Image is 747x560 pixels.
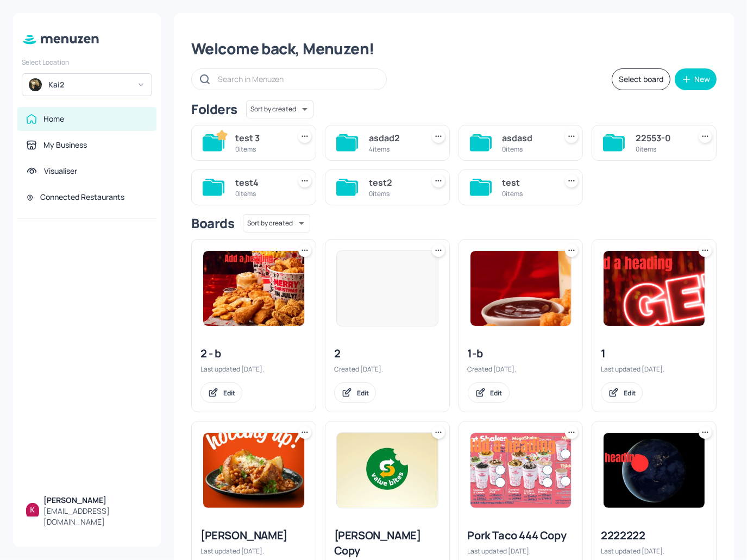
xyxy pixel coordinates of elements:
[48,79,130,90] div: Kai2
[369,176,419,189] div: test2
[218,71,375,87] input: Search in Menuzen
[246,98,313,120] div: Sort by created
[624,388,636,398] div: Edit
[43,114,64,124] div: Home
[601,364,707,374] div: Last updated [DATE].
[468,528,574,543] div: Pork Taco 444 Copy
[44,166,77,177] div: Visualiser
[223,388,235,398] div: Edit
[43,495,148,506] div: [PERSON_NAME]
[470,251,572,326] img: 2025-08-04-1754305479136vc23vm0j9vr.jpeg
[369,131,419,144] div: asdad2
[357,388,369,398] div: Edit
[200,346,307,361] div: 2 - b
[612,68,670,90] button: Select board
[43,140,87,150] div: My Business
[636,144,686,154] div: 0 items
[470,433,572,508] img: 2025-08-09-1754765089600xzyclyutpsk.jpeg
[369,144,419,154] div: 4 items
[468,546,574,556] div: Last updated [DATE].
[22,58,152,67] div: Select Location
[243,212,310,234] div: Sort by created
[694,75,710,83] div: New
[334,528,441,558] div: [PERSON_NAME] Copy
[235,144,285,154] div: 0 items
[636,131,686,144] div: 22553-0
[601,346,707,361] div: 1
[26,503,39,516] img: ALm5wu0uMJs5_eqw6oihenv1OotFdBXgP3vgpp2z_jxl=s96-c
[203,251,304,326] img: 2025-08-04-1754333393155vhvmy2hpzrc.jpeg
[604,433,705,508] img: 2025-07-31-1753949858356ya9dtfnusbi.jpeg
[235,131,285,144] div: test 3
[601,528,707,543] div: 2222222
[491,388,503,398] div: Edit
[369,189,419,198] div: 0 items
[40,192,124,203] div: Connected Restaurants
[601,546,707,556] div: Last updated [DATE].
[468,346,574,361] div: 1-b
[503,131,553,144] div: asdasd
[203,433,304,508] img: 2025-08-04-17542828874751hy7ke745zt.jpeg
[503,144,553,154] div: 0 items
[675,68,717,90] button: New
[604,251,705,326] img: 2025-08-04-1754305660757xv9gr5oquga.jpeg
[191,100,237,118] div: Folders
[334,346,441,361] div: 2
[337,433,438,508] img: 2025-08-01-1754079664531nl27acgmct.jpeg
[503,189,553,198] div: 0 items
[43,506,148,527] div: [EMAIL_ADDRESS][DOMAIN_NAME]
[200,546,307,556] div: Last updated [DATE].
[235,189,285,198] div: 0 items
[200,364,307,374] div: Last updated [DATE].
[503,176,553,189] div: test
[200,528,307,543] div: [PERSON_NAME]
[191,39,717,59] div: Welcome back, Menuzen!
[191,215,234,232] div: Boards
[29,78,42,91] img: avatar
[235,176,285,189] div: test4
[334,364,441,374] div: Created [DATE].
[468,364,574,374] div: Created [DATE].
